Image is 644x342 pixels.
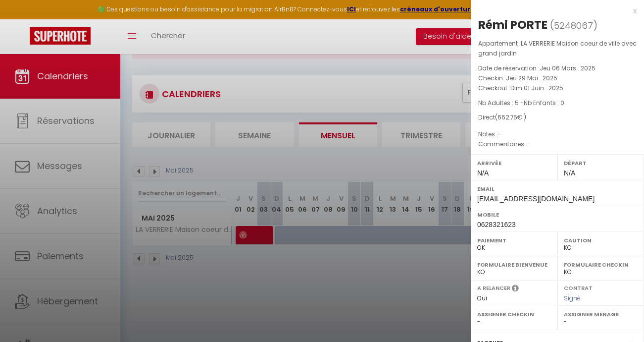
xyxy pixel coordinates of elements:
span: - [527,140,531,148]
p: Commentaires : [478,139,637,149]
p: Checkout : [478,83,637,93]
span: Nb Enfants : 0 [524,99,564,107]
span: 5248067 [554,19,593,32]
label: Départ [564,158,638,168]
label: Assigner Menage [564,309,638,319]
span: Nb Adultes : 5 - [478,99,564,107]
label: Contrat [564,284,593,290]
p: Date de réservation : [478,63,637,73]
button: Ouvrir le widget de chat LiveChat [8,4,38,34]
span: [EMAIL_ADDRESS][DOMAIN_NAME] [477,195,594,203]
span: ( € ) [495,113,526,121]
label: Arrivée [477,158,551,168]
p: Appartement : [478,39,637,58]
span: 0628321623 [477,221,516,228]
span: 662.75 [497,113,517,121]
span: LA VERRERIE Maison coeur de ville avec grand jardin [478,39,637,57]
label: Email [477,184,638,194]
span: N/A [564,169,575,177]
label: Caution [564,235,638,245]
span: Dim 01 Juin . 2025 [510,84,563,92]
span: Signé [564,294,581,302]
p: Checkin : [478,73,637,83]
label: Formulaire Checkin [564,260,638,270]
span: Jeu 29 Mai . 2025 [506,74,557,82]
span: - [498,130,501,138]
div: x [471,5,637,17]
span: ( ) [550,18,597,32]
label: Formulaire Bienvenue [477,260,551,270]
div: Rémi PORTE [478,17,547,33]
label: Assigner Checkin [477,309,551,319]
span: Jeu 06 Mars . 2025 [540,64,595,72]
i: Sélectionner OUI si vous souhaiter envoyer les séquences de messages post-checkout [512,284,519,295]
label: Mobile [477,210,638,220]
p: Notes : [478,129,637,139]
label: Paiement [477,235,551,245]
span: N/A [477,169,489,177]
label: A relancer [477,284,510,292]
div: Direct [478,113,637,122]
